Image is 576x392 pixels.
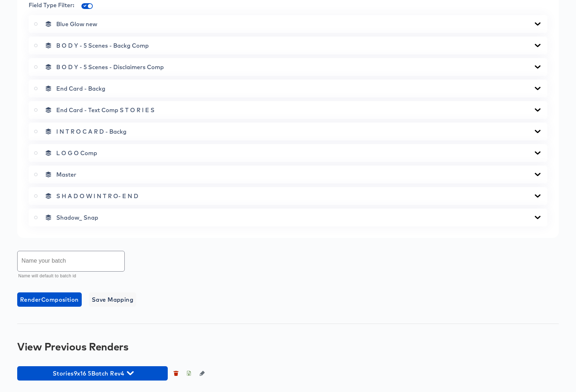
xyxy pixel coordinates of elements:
[56,128,127,135] span: I N T R O C A R D - Backg
[56,20,97,28] span: Blue Glow new
[56,171,76,178] span: Master
[92,295,134,305] span: Save Mapping
[56,106,154,114] span: End Card - Text Comp S T O R I E S
[20,295,79,305] span: Render Composition
[17,366,168,381] button: Stories9x16 5Batch Rev4
[56,149,97,157] span: L O G O Comp
[29,1,74,9] span: Field Type Filter:
[56,192,138,200] span: S H A D O W I N T R O- E N D
[56,42,149,49] span: B O D Y - 5 Scenes - Backg Comp
[89,292,137,307] button: Save Mapping
[56,85,105,92] span: End Card - Backg
[56,63,164,71] span: B O D Y - 5 Scenes - Disclaimers Comp
[21,368,164,378] span: Stories9x16 5Batch Rev4
[56,214,98,221] span: Shadow_ Snap
[17,341,559,352] div: View Previous Renders
[18,273,120,280] p: Name will default to batch id
[17,292,82,307] button: RenderComposition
